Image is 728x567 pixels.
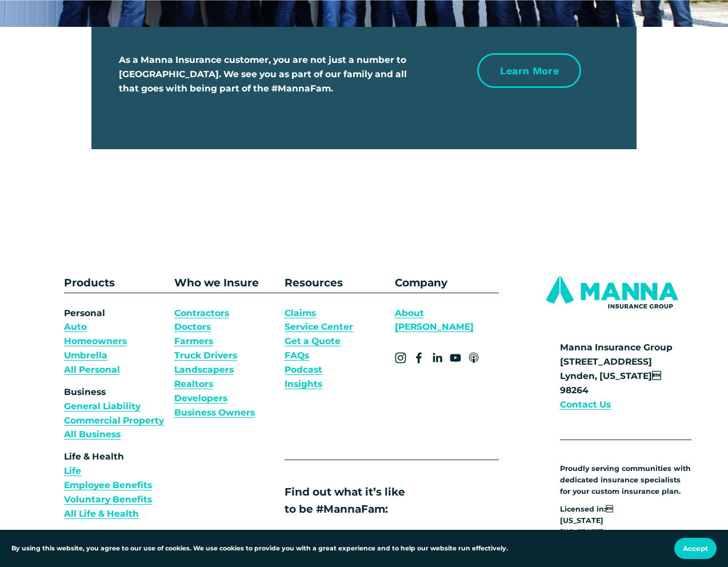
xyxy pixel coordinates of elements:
[11,544,508,554] p: By using this website, you agree to our use of cookies. We use cookies to provide you with a grea...
[64,428,121,442] a: All Business
[560,398,611,412] a: Contact Us
[413,352,425,364] a: Facebook
[64,478,152,493] a: Employee Benefits
[174,274,278,292] p: Who we Insure
[560,463,691,497] p: Proudly serving communities with dedicated insurance specialists for your custom insurance plan.
[64,507,139,521] a: All Life & Health
[450,352,461,364] a: YouTube
[174,306,237,406] a: ContractorsDoctorsFarmersTruck DriversLandscapersRealtorsDevelopers
[64,450,168,521] p: Life & Health
[395,352,406,364] a: Instagram
[431,352,443,364] a: LinkedIn
[395,274,499,292] p: Company
[285,363,322,377] a: Podcast
[468,352,479,364] a: Apple Podcasts
[560,399,611,410] strong: Contact Us
[64,274,141,292] p: Products
[560,342,673,396] strong: Manna Insurance Group [STREET_ADDRESS] Lynden, [US_STATE] 98264
[174,406,255,420] a: Business Owners
[64,349,107,363] a: Umbrella
[395,306,499,335] a: About [PERSON_NAME]
[64,414,164,428] a: Commercial Property
[64,400,141,414] a: General Liability
[683,544,708,553] span: Accept
[64,464,81,478] a: Life
[285,334,341,349] a: Get a Quote
[285,320,353,334] a: Service Center
[64,385,168,442] p: Business
[64,306,168,377] p: Personal
[64,363,120,377] a: All Personal
[285,484,471,517] p: Find out what it’s like to be #MannaFam:
[674,538,717,559] button: Accept
[64,493,152,507] a: Voluntary Benefits
[119,54,409,94] span: As a Manna Insurance customer, you are not just a number to [GEOGRAPHIC_DATA]. We see you as part...
[285,377,322,392] a: Insights
[477,53,581,87] a: Learn more
[285,306,316,321] a: Claims
[285,349,309,363] a: FAQs
[285,274,389,292] p: Resources
[64,334,127,349] a: Homeowners
[64,320,87,334] a: Auto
